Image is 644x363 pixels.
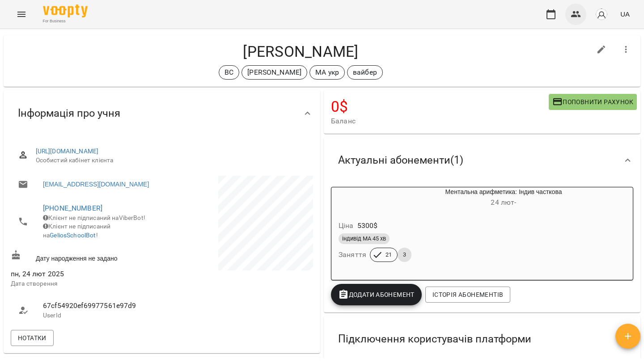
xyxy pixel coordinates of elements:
span: Поповнити рахунок [552,97,633,107]
span: 21 [380,251,397,259]
button: Додати Абонемент [331,284,422,305]
span: Клієнт не підписаний на ViberBot! [43,214,145,221]
div: Актуальні абонементи(1) [324,137,640,183]
a: GeliosSchoolBot [50,232,96,239]
span: Актуальні абонементи ( 1 ) [338,153,463,167]
div: Ментальна арифметика: Індив часткова [331,187,374,209]
button: Історія абонементів [425,287,510,303]
p: вайбер [353,67,377,78]
a: [URL][DOMAIN_NAME] [36,148,99,155]
span: 67cf54920ef69977561e97d9 [43,300,153,311]
span: Клієнт не підписаний на ! [43,223,110,239]
span: Додати Абонемент [338,289,415,300]
button: Ментальна арифметика: Індив часткова24 лют- Ціна5300$індивід МА 45 хвЗаняття213 [331,187,633,273]
span: For Business [43,18,88,24]
span: Баланс [331,116,549,127]
p: Дата створення [11,279,160,288]
div: Ментальна арифметика: Індив часткова [374,187,633,209]
div: МА укр [309,65,345,80]
span: Історія абонементів [432,289,503,300]
p: ВС [225,67,233,78]
p: МА укр [315,67,339,78]
a: [EMAIL_ADDRESS][DOMAIN_NAME] [43,180,149,189]
img: avatar_s.png [595,8,608,21]
div: [PERSON_NAME] [241,65,307,80]
button: Поповнити рахунок [549,94,637,110]
a: [PHONE_NUMBER] [43,204,102,212]
button: Menu [11,4,32,25]
button: Нотатки [11,330,54,346]
div: вайбер [347,65,383,80]
h4: [PERSON_NAME] [11,42,591,61]
div: Підключення користувачів платформи [324,316,640,362]
h6: Ціна [339,219,354,232]
h6: Заняття [339,249,366,261]
span: Інформація про учня [18,106,120,120]
p: [PERSON_NAME] [247,67,301,78]
img: Voopty Logo [43,4,88,17]
div: Інформація про учня [4,90,320,136]
span: 24 лют - [491,198,516,207]
span: Підключення користувачів платформи [338,332,531,346]
span: індивід МА 45 хв [339,235,390,243]
span: UA [620,9,630,19]
h4: 0 $ [331,97,549,116]
span: 3 [398,251,411,259]
span: Нотатки [18,333,47,343]
span: пн, 24 лют 2025 [11,269,160,279]
p: UserId [43,311,153,320]
p: 5300 $ [357,220,378,231]
span: Особистий кабінет клієнта [36,156,306,165]
button: UA [617,6,633,22]
div: ВС [219,65,239,80]
div: Дату народження не задано [9,248,162,265]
